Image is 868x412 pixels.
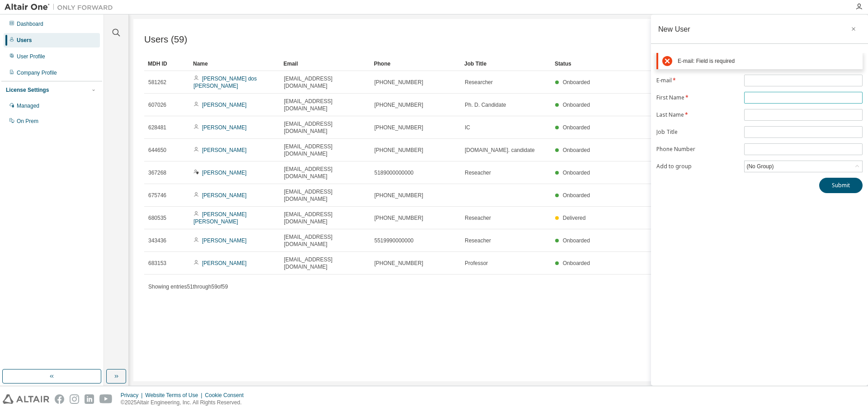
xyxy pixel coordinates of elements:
span: 628481 [148,124,166,131]
a: [PERSON_NAME] [202,124,247,131]
div: MDH ID [148,57,186,71]
span: 680535 [148,214,166,222]
p: © 2025 Altair Engineering, Inc. All Rights Reserved. [121,399,249,407]
span: [EMAIL_ADDRESS][DOMAIN_NAME] [284,166,366,180]
img: Altair One [5,3,118,12]
span: Ph. D. Candidate [465,101,506,109]
div: Phone [374,57,457,71]
span: [PHONE_NUMBER] [374,147,423,154]
span: [PHONE_NUMBER] [374,124,423,131]
span: 581262 [148,79,166,86]
span: [PHONE_NUMBER] [374,192,423,199]
span: [EMAIL_ADDRESS][DOMAIN_NAME] [284,188,366,203]
a: [PERSON_NAME] [202,192,247,199]
div: Privacy [121,392,145,399]
div: (No Group) [745,161,862,172]
span: Showing entries 51 through 59 of 59 [148,284,228,290]
div: Email [283,57,367,71]
a: [PERSON_NAME] [202,237,247,244]
span: 367268 [148,169,166,176]
span: Onboarded [563,260,590,266]
span: [EMAIL_ADDRESS][DOMAIN_NAME] [284,256,366,270]
div: E-mail: Field is required [678,58,859,65]
span: [EMAIL_ADDRESS][DOMAIN_NAME] [284,120,366,135]
div: Users [17,37,32,44]
span: Onboarded [563,170,590,176]
label: Last Name [656,111,739,118]
span: Onboarded [563,102,590,108]
span: 683153 [148,260,166,267]
span: Onboarded [563,124,590,131]
span: Delivered [563,215,586,221]
span: [PHONE_NUMBER] [374,260,423,267]
span: [DOMAIN_NAME]. candidate [465,147,535,154]
span: Reseacher [465,169,491,176]
div: Status [555,57,806,71]
div: New User [658,25,690,33]
span: Reseacher [465,237,491,244]
span: Onboarded [563,79,590,85]
div: Job Title [464,57,547,71]
div: Dashboard [17,20,43,28]
span: Users (59) [144,34,187,45]
div: Name [193,57,276,71]
label: Phone Number [656,146,739,153]
img: youtube.svg [99,394,113,404]
div: Company Profile [17,69,57,76]
a: [PERSON_NAME] [202,170,247,176]
span: 675746 [148,192,166,199]
div: License Settings [6,86,49,94]
label: Job Title [656,128,739,136]
span: Professor [465,260,488,267]
label: Add to group [656,163,739,170]
img: instagram.svg [70,394,79,404]
span: 607026 [148,101,166,109]
img: altair_logo.svg [3,394,49,404]
span: IC [465,124,470,131]
span: [EMAIL_ADDRESS][DOMAIN_NAME] [284,75,366,90]
span: 5519990000000 [374,237,414,244]
div: Website Terms of Use [145,392,205,399]
span: Onboarded [563,237,590,244]
a: [PERSON_NAME] [202,147,247,153]
span: [EMAIL_ADDRESS][DOMAIN_NAME] [284,98,366,112]
span: Reseacher [465,214,491,222]
span: [EMAIL_ADDRESS][DOMAIN_NAME] [284,143,366,157]
a: [PERSON_NAME] [202,102,247,108]
div: (No Group) [745,161,775,171]
img: linkedin.svg [85,394,94,404]
div: Cookie Consent [205,392,249,399]
span: Researcher [465,79,493,86]
div: User Profile [17,53,45,60]
span: [EMAIL_ADDRESS][DOMAIN_NAME] [284,211,366,225]
label: First Name [656,94,739,101]
span: 644650 [148,147,166,154]
span: 343436 [148,237,166,244]
button: Submit [819,178,863,193]
span: [PHONE_NUMBER] [374,101,423,109]
label: E-mail [656,77,739,84]
div: Managed [17,102,39,109]
img: facebook.svg [55,394,64,404]
a: [PERSON_NAME] dos [PERSON_NAME] [193,76,257,89]
span: [EMAIL_ADDRESS][DOMAIN_NAME] [284,233,366,248]
span: [PHONE_NUMBER] [374,79,423,86]
span: Onboarded [563,192,590,199]
a: [PERSON_NAME] [PERSON_NAME] [193,211,246,225]
a: [PERSON_NAME] [202,260,247,266]
span: [PHONE_NUMBER] [374,214,423,222]
div: On Prem [17,118,38,125]
span: 5189000000000 [374,169,414,176]
span: Onboarded [563,147,590,153]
